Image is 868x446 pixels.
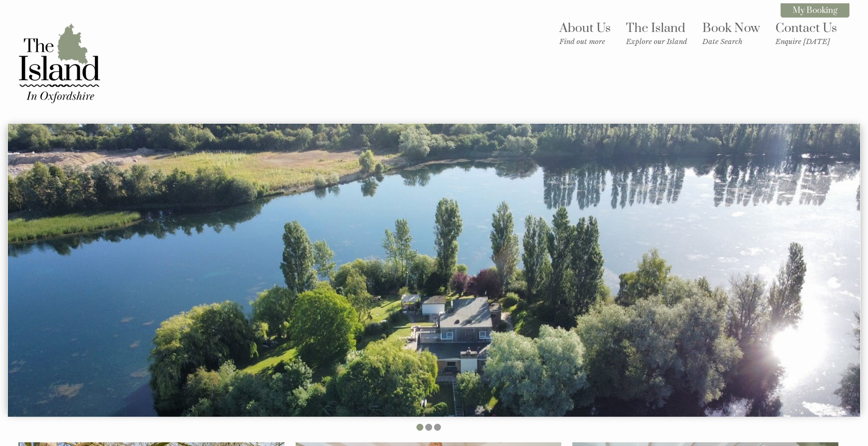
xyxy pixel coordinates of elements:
[559,20,611,46] a: About UsFind out more
[775,20,837,46] a: Contact UsEnquire [DATE]
[702,20,760,46] a: Book NowDate Search
[775,37,837,46] small: Enquire [DATE]
[626,20,687,46] a: The IslandExplore our Island
[781,3,849,18] a: My Booking
[13,17,105,109] img: The Island in Oxfordshire
[559,37,611,46] small: Find out more
[702,37,760,46] small: Date Search
[626,37,687,46] small: Explore our Island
